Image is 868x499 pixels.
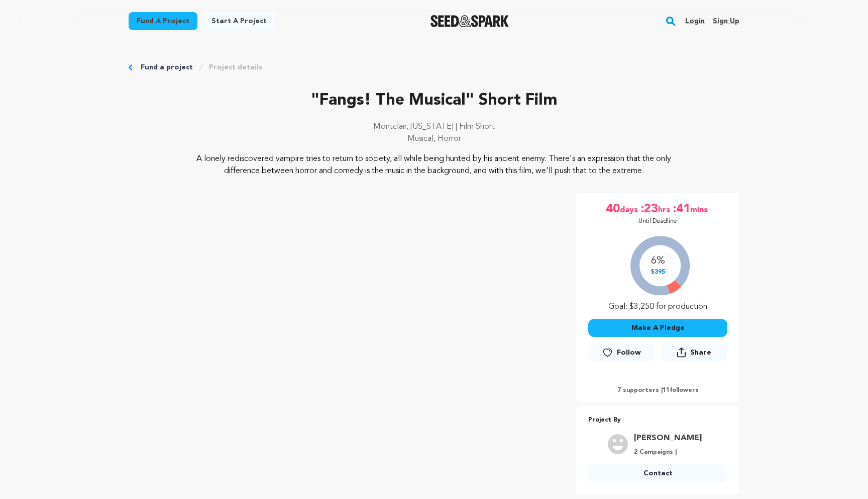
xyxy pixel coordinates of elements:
span: :41 [672,201,690,217]
span: :23 [640,201,658,217]
span: mins [690,201,710,217]
a: Follow [588,344,655,362]
img: Seed&Spark Logo Dark Mode [430,15,509,27]
a: Contact [588,464,727,482]
p: Musical, Horror [129,133,739,145]
p: Montclair, [US_STATE] | Film Short [129,121,739,133]
button: Share [661,343,727,362]
p: Project By [588,414,727,426]
img: user.png [608,434,628,454]
a: Start a project [203,12,275,30]
p: Until Deadline [638,217,677,225]
p: 7 supporters | followers [588,386,727,394]
a: Sign up [713,13,739,29]
span: 11 [663,387,670,393]
a: Goto Daniel Krastek profile [634,432,702,444]
a: Login [685,13,705,29]
div: Breadcrumb [129,62,739,72]
a: Fund a project [141,62,193,72]
span: Share [690,348,711,358]
p: "Fangs! The Musical" Short Film [129,89,739,113]
span: 40 [606,201,620,217]
span: Follow [617,348,641,358]
p: 2 Campaigns | [634,448,702,456]
a: Fund a project [129,12,197,30]
span: Share [661,343,727,366]
span: days [620,201,640,217]
a: Seed&Spark Homepage [430,15,509,27]
p: A lonely rediscovered vampire tries to return to society, all while being hunted by his ancient e... [190,153,679,177]
button: Make A Pledge [588,319,727,337]
span: hrs [658,201,672,217]
a: Project details [209,62,262,72]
